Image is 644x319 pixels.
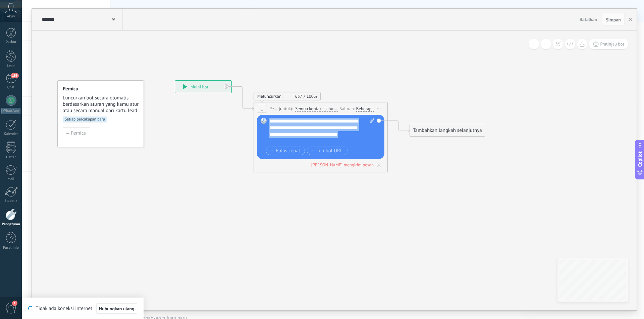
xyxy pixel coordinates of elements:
span: Simpan [606,17,621,22]
div: Dasbor [1,40,21,44]
span: Hubungkan ulang [99,306,135,311]
div: Pengaturan [1,222,21,227]
div: Mulai bot [175,81,231,93]
span: (untuk): [279,105,293,112]
div: Pusat Info [1,246,21,250]
span: Setiap percakapan baru [63,116,107,123]
div: Tambahkan langkah selanjutnya [410,125,485,136]
div: Mail [1,177,21,181]
span: Batalkan [580,16,597,22]
div: Kalender [1,132,21,136]
div: WhatsApp [1,108,20,114]
span: 199 [11,73,18,78]
div: Tidak ada koneksi internet [28,303,137,314]
span: 1 [12,301,17,306]
button: Pemicu [63,127,90,139]
button: Balas cepat [266,147,305,155]
span: 657 [295,93,307,99]
span: 100% [307,93,317,99]
div: Daftar [1,155,21,160]
span: Balas cepat [270,148,300,154]
span: Pemicu [71,131,87,136]
h4: Pemicu [63,86,139,92]
div: Beberapa [356,106,374,111]
div: Lead [1,64,21,68]
button: Simpan [602,13,625,26]
button: Tombol URL [307,147,347,155]
span: Semua kontak - saluran yang dipilih [295,106,338,111]
span: Meluncurkan: [257,93,282,99]
span: Akun [7,14,15,19]
div: Chat [1,85,21,90]
button: Hubungkan ulang [96,303,137,314]
button: Batalkan [577,14,600,24]
span: Tombol URL [311,148,343,154]
span: Pesan [269,105,277,112]
div: Saluran: [340,105,356,112]
span: 1 [261,106,263,112]
div: Statistik [1,199,21,203]
span: Copilot [637,151,643,167]
div: [PERSON_NAME] mengirim pesan [311,162,374,168]
button: Pratinjau bot [589,39,628,49]
span: Pratinjau bot [600,41,624,47]
span: Luncurkan bot secara otomatis berdasarkan aturan yang kamu atur atau secara manual dari kartu lead [63,95,139,114]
